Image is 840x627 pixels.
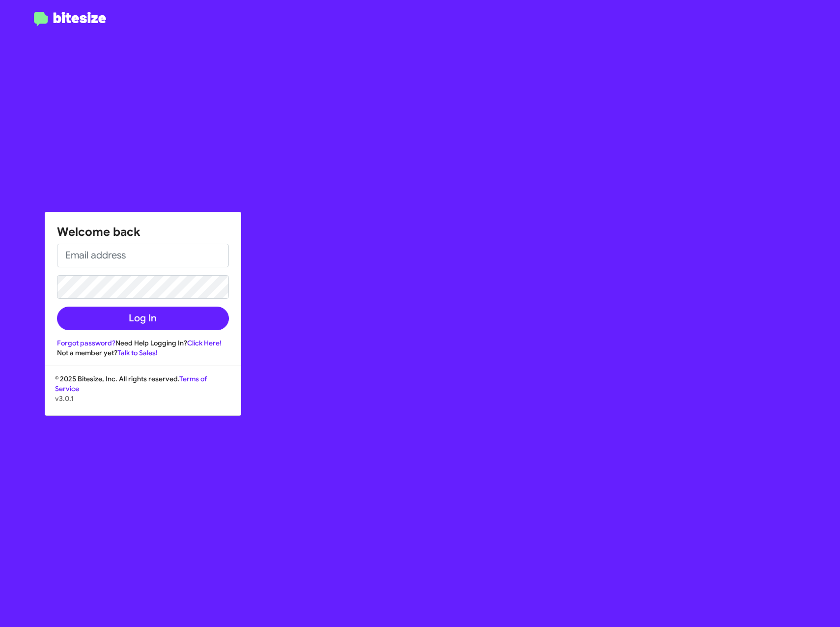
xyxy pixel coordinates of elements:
a: Talk to Sales! [117,348,158,357]
a: Forgot password? [57,339,115,347]
div: Not a member yet? [57,348,229,358]
h1: Welcome back [57,224,229,240]
a: Terms of Service [55,374,207,393]
p: v3.0.1 [55,394,231,403]
div: Need Help Logging In? [57,338,229,348]
a: Click Here! [187,339,222,347]
div: © 2025 Bitesize, Inc. All rights reserved. [45,374,241,415]
input: Email address [57,244,229,267]
button: Log In [57,307,229,330]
